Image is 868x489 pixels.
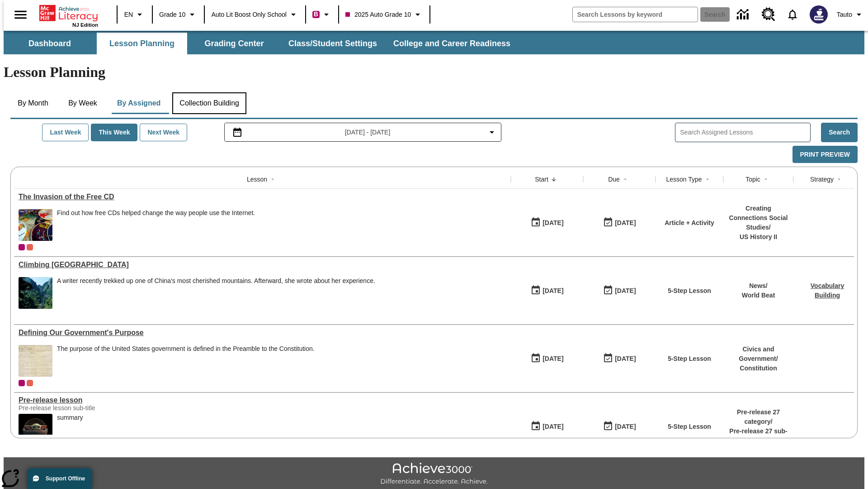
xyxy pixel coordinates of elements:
[345,10,411,19] span: 2025 Auto Grade 10
[172,92,246,114] button: Collection Building
[342,6,427,23] button: Class: 2025 Auto Grade 10, Select your class
[600,350,639,367] button: 03/31/26: Last day the lesson can be accessed
[57,414,83,422] div: summary
[600,214,639,231] button: 09/01/25: Last day the lesson can be accessed
[666,175,702,184] div: Lesson Type
[27,468,92,489] button: Support Offline
[821,123,858,142] button: Search
[247,175,267,184] div: Lesson
[159,10,185,19] span: Grade 10
[57,345,315,353] div: The purpose of the United States government is defined in the Preamble to the Constitution.
[756,2,781,27] a: Resource Center, Will open in new tab
[4,31,864,54] div: SubNavbar
[542,285,563,297] div: [DATE]
[309,6,335,23] button: Boost Class color is violet red. Change class color
[528,214,566,231] button: 09/01/25: First time the lesson was available
[608,175,620,184] div: Due
[600,282,639,299] button: 06/30/26: Last day the lesson can be accessed
[19,261,506,269] div: Climbing Mount Tai
[281,33,384,54] button: Class/Student Settings
[57,209,255,217] div: Find out how free CDs helped change the way people use the Internet.
[120,6,149,23] button: Language: EN, Select a language
[728,427,789,446] p: Pre-release 27 sub-category
[668,286,711,296] p: 5-Step Lesson
[39,3,98,28] div: Home
[542,217,563,229] div: [DATE]
[728,407,789,427] p: Pre-release 27 category /
[189,33,279,54] button: Grading Center
[97,33,187,54] button: Lesson Planning
[528,350,566,367] button: 07/01/25: First time the lesson was available
[380,463,488,486] img: Achieve3000 Differentiate Accelerate Achieve
[811,282,844,299] a: Vocabulary Building
[702,174,713,185] button: Sort
[810,5,828,24] img: Avatar
[742,281,775,291] p: News /
[19,193,506,201] a: The Invasion of the Free CD, Lessons
[42,124,89,141] button: Last Week
[208,6,302,23] button: School: Auto Lit Boost only School, Select your school
[19,329,506,337] div: Defining Our Government's Purpose
[615,353,636,364] div: [DATE]
[345,128,391,137] span: [DATE] - [DATE]
[834,174,844,185] button: Sort
[4,64,864,81] h1: Lesson Planning
[19,396,506,404] div: Pre-release lesson
[781,3,804,26] a: Notifications
[615,285,636,297] div: [DATE]
[728,204,789,232] p: Creating Connections Social Studies /
[19,414,52,446] img: hero alt text
[19,277,52,309] img: 6000 stone steps to climb Mount Tai in Chinese countryside
[745,175,760,184] div: Topic
[19,345,52,377] img: This historic document written in calligraphic script on aged parchment, is the Preamble of the C...
[110,92,168,114] button: By Assigned
[535,175,548,184] div: Start
[10,92,56,114] button: By Month
[19,244,25,250] div: Current Class
[39,4,98,22] a: Home
[542,353,563,364] div: [DATE]
[124,10,133,19] span: EN
[267,174,278,185] button: Sort
[615,217,636,229] div: [DATE]
[837,10,852,19] span: Tauto
[528,282,566,299] button: 07/22/25: First time the lesson was available
[728,364,789,373] p: Constitution
[57,277,375,285] div: A writer recently trekked up one of China's most cherished mountains. Afterward, she wrote about ...
[528,418,566,435] button: 01/22/25: First time the lesson was available
[19,404,154,412] div: Pre-release lesson sub-title
[19,261,506,269] a: Climbing Mount Tai, Lessons
[27,380,33,386] div: OL 2025 Auto Grade 11
[810,175,834,184] div: Strategy
[548,174,559,185] button: Sort
[760,174,771,185] button: Sort
[57,345,315,377] div: The purpose of the United States government is defined in the Preamble to the Constitution.
[19,380,25,386] div: Current Class
[620,174,631,185] button: Sort
[680,126,810,139] input: Search Assigned Lessons
[668,354,711,364] p: 5-Step Lesson
[91,124,137,141] button: This Week
[72,22,98,28] span: NJ Edition
[27,244,33,250] div: OL 2025 Auto Grade 11
[742,291,775,300] p: World Beat
[156,6,201,23] button: Grade: Grade 10, Select a grade
[7,1,34,28] button: Open side menu
[19,329,506,337] a: Defining Our Government's Purpose, Lessons
[486,127,497,138] svg: Collapse Date Range Filter
[4,33,519,54] div: SubNavbar
[57,209,255,241] div: Find out how free CDs helped change the way people use the Internet.
[314,9,318,20] span: B
[228,127,498,138] button: Select the date range menu item
[60,92,105,114] button: By Week
[728,345,789,364] p: Civics and Government /
[57,414,83,446] div: summary
[19,396,506,404] a: Pre-release lesson, Lessons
